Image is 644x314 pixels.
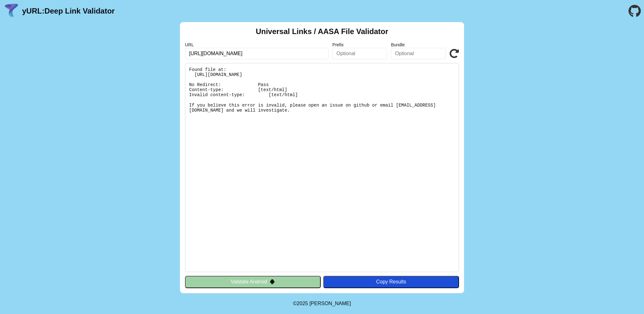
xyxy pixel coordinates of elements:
[332,48,387,59] input: Optional
[185,42,329,47] label: URL
[3,3,20,19] img: yURL Logo
[309,301,351,306] a: Michael Ibragimchayev's Personal Site
[185,48,329,59] input: Required
[332,42,387,47] label: Prefix
[323,276,459,288] button: Copy Results
[391,48,446,59] input: Optional
[293,293,351,314] footer: ©
[326,279,456,285] div: Copy Results
[22,7,115,15] a: yURL:Deep Link Validator
[270,279,275,284] img: droidIcon.svg
[256,27,388,36] h2: Universal Links / AASA File Validator
[185,63,459,272] pre: Found file at: [URL][DOMAIN_NAME] No Redirect: Pass Content-type: [text/html] Invalid content-typ...
[297,301,308,306] span: 2025
[185,276,321,288] button: Validate Android
[391,42,446,47] label: Bundle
